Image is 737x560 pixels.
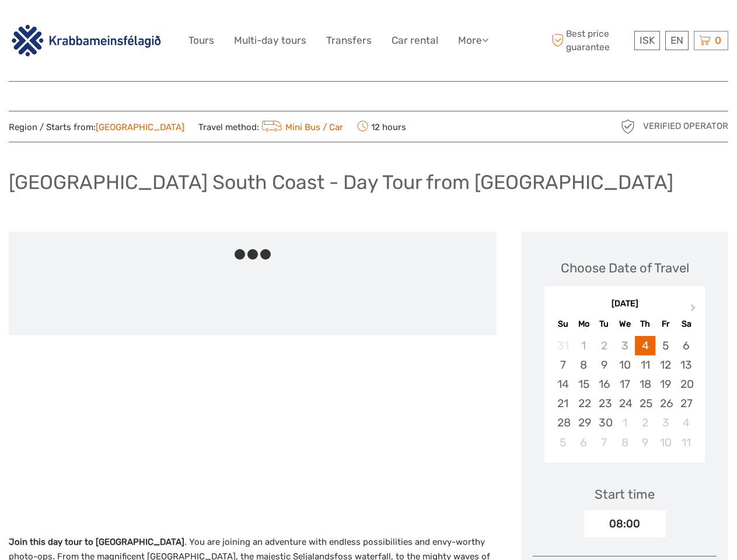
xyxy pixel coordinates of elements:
div: Choose Saturday, September 27th, 2025 [676,394,696,413]
span: 12 hours [357,118,406,135]
div: Choose Thursday, September 4th, 2025 [635,336,655,355]
div: Choose Saturday, September 13th, 2025 [676,355,696,374]
div: Start time [595,485,655,503]
div: Not available Wednesday, September 3rd, 2025 [614,336,635,355]
div: Choose Thursday, October 2nd, 2025 [635,413,655,432]
div: Choose Monday, October 6th, 2025 [574,433,594,452]
div: We [614,316,635,332]
div: Th [635,316,655,332]
div: Choose Monday, September 8th, 2025 [574,355,594,374]
button: Next Month [685,301,704,320]
div: month 2025-09 [548,336,701,452]
div: Choose Wednesday, October 1st, 2025 [614,413,635,432]
div: Choose Monday, September 22nd, 2025 [574,394,594,413]
div: Choose Friday, September 26th, 2025 [655,394,676,413]
a: More [458,32,488,49]
div: Choose Tuesday, September 16th, 2025 [594,374,614,394]
div: Sa [676,316,696,332]
div: Choose Saturday, September 6th, 2025 [676,336,696,355]
h1: [GEOGRAPHIC_DATA] South Coast - Day Tour from [GEOGRAPHIC_DATA] [9,170,673,194]
div: Choose Date of Travel [561,259,689,277]
span: Region / Starts from: [9,121,184,134]
div: Choose Sunday, September 7th, 2025 [553,355,573,374]
div: Choose Thursday, October 9th, 2025 [635,433,655,452]
div: Choose Thursday, September 11th, 2025 [635,355,655,374]
div: Choose Sunday, September 21st, 2025 [553,394,573,413]
span: 0 [713,34,723,46]
div: Choose Wednesday, October 8th, 2025 [614,433,635,452]
img: 3142-b3e26b51-08fe-4449-b938-50ec2168a4a0_logo_big.png [9,23,164,58]
a: Mini Bus / Car [259,122,343,132]
div: Choose Sunday, September 14th, 2025 [553,374,573,394]
div: Choose Monday, September 15th, 2025 [574,374,594,394]
div: Choose Tuesday, September 30th, 2025 [594,413,614,432]
span: Best price guarantee [549,27,631,53]
strong: Join this day tour to [GEOGRAPHIC_DATA] [9,537,184,547]
div: Choose Tuesday, September 9th, 2025 [594,355,614,374]
a: Tours [188,32,214,49]
div: Tu [594,316,614,332]
div: Not available Sunday, August 31st, 2025 [553,336,573,355]
div: Choose Sunday, September 28th, 2025 [553,413,573,432]
div: Fr [655,316,676,332]
div: Choose Monday, September 29th, 2025 [574,413,594,432]
div: EN [665,31,689,50]
a: [GEOGRAPHIC_DATA] [96,122,184,132]
a: Car rental [392,32,438,49]
span: Verified Operator [643,120,728,132]
a: Multi-day tours [234,32,306,49]
div: Choose Sunday, October 5th, 2025 [553,433,573,452]
span: ISK [640,34,655,46]
a: Transfers [326,32,372,49]
div: Mo [574,316,594,332]
div: Su [553,316,573,332]
div: Choose Thursday, September 25th, 2025 [635,394,655,413]
div: Choose Friday, September 5th, 2025 [655,336,676,355]
div: Choose Wednesday, September 24th, 2025 [614,394,635,413]
div: Choose Saturday, October 4th, 2025 [676,413,696,432]
div: Not available Monday, September 1st, 2025 [574,336,594,355]
div: Choose Friday, October 10th, 2025 [655,433,676,452]
div: Choose Wednesday, September 17th, 2025 [614,374,635,394]
span: Travel method: [198,118,343,135]
div: Choose Friday, September 12th, 2025 [655,355,676,374]
div: Choose Wednesday, September 10th, 2025 [614,355,635,374]
div: Choose Saturday, October 11th, 2025 [676,433,696,452]
div: 08:00 [584,510,666,537]
div: [DATE] [544,298,705,310]
div: Not available Tuesday, September 2nd, 2025 [594,336,614,355]
div: Choose Thursday, September 18th, 2025 [635,374,655,394]
img: verified_operator_grey_128.png [619,117,637,136]
div: Choose Friday, October 3rd, 2025 [655,413,676,432]
div: Choose Friday, September 19th, 2025 [655,374,676,394]
div: Choose Tuesday, October 7th, 2025 [594,433,614,452]
div: Choose Tuesday, September 23rd, 2025 [594,394,614,413]
div: Choose Saturday, September 20th, 2025 [676,374,696,394]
